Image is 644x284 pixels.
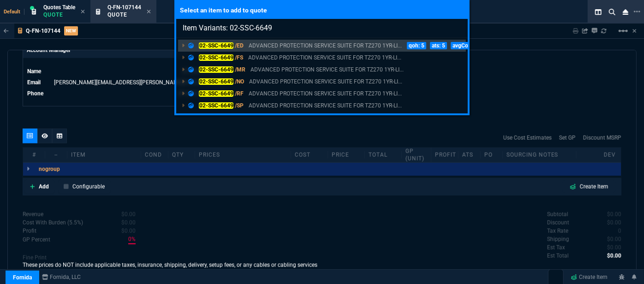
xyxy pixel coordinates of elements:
[39,273,84,281] a: msbcCompanyName
[235,66,245,73] span: /MR
[567,270,612,284] a: Create Item
[235,102,244,109] span: /SP
[176,2,468,19] p: Select an item to add to quote
[235,54,243,61] span: /FS
[199,90,233,97] mark: 02-SSC-6649
[199,102,233,109] mark: 02-SSC-6649
[235,42,244,49] span: /ED
[199,54,233,61] mark: 02-SSC-6649
[250,65,404,74] p: ADVANCED PROTECTION SERVICE SUITE FOR TZ270 1YR-LICENSE
[249,41,402,50] p: ADVANCED PROTECTION SERVICE SUITE FOR TZ270 1YR-LICENSE
[235,90,244,97] span: /RF
[451,42,495,49] p: avgCost: 341.13
[248,53,401,62] p: ADVANCED PROTECTION SERVICE SUITE FOR TZ270 1YR-LICENSE
[235,78,244,85] span: /NO
[249,101,402,110] p: ADVANCED PROTECTION SERVICE SUITE FOR TZ270 1YR-LICENSE
[249,77,402,86] p: ADVANCED PROTECTION SERVICE SUITE FOR TZ270 1YR-LICENSE
[249,89,402,98] p: ADVANCED PROTECTION SERVICE SUITE FOR TZ270 1YR-LICENSE
[199,66,233,73] mark: 02-SSC-6649
[407,42,426,49] p: qoh: 5
[176,19,468,37] input: Search...
[199,78,233,85] mark: 02-SSC-6649
[199,42,233,49] mark: 02-SSC-6649
[430,42,447,49] p: ats: 5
